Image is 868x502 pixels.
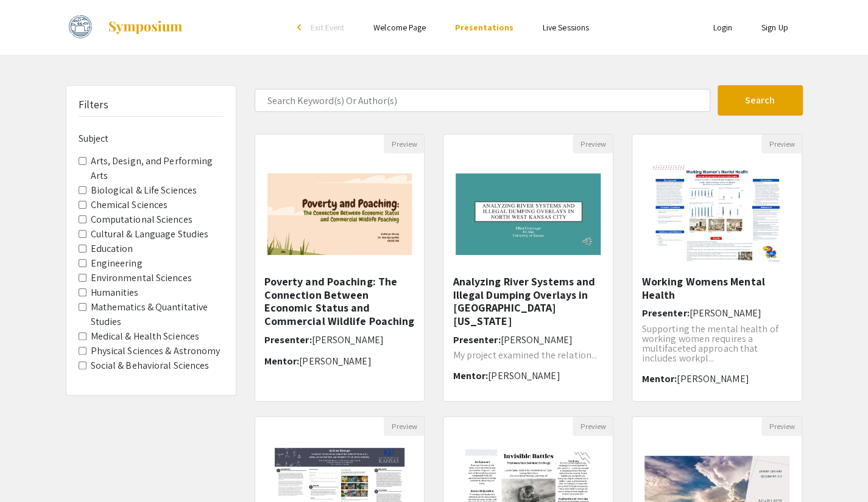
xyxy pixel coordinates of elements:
[91,300,224,329] label: Mathematics & Quantitative Studies
[299,355,371,368] span: [PERSON_NAME]
[91,227,209,242] label: Cultural & Language Studies
[79,133,224,144] h6: Subject
[373,22,426,33] a: Welcome Page
[255,161,425,267] img: <p><span style="background-color: transparent; color: rgb(74, 37, 20);">Poverty and Poaching: </s...
[91,329,200,344] label: Medical & Health Sciences
[297,24,305,31] div: arrow_back_ios
[264,275,415,327] h5: Poverty and Poaching: The Connection Between Economic Status and Commercial Wildlife Poaching
[455,22,513,33] a: Presentations
[443,161,613,267] img: <p><span style="color: rgb(38, 38, 38);">Analyzing River Systems and Illegal Dumping Overlays in ...
[641,322,778,364] span: Supporting the mental health of working women requires a multifaceted approach that includes work...
[384,134,424,153] button: Preview
[453,275,604,327] h5: Analyzing River Systems and Illegal Dumping Overlays in [GEOGRAPHIC_DATA][US_STATE]
[9,447,52,493] iframe: Chat
[677,372,749,385] span: [PERSON_NAME]
[443,134,613,402] div: Open Presentation <p><span style="color: rgb(38, 38, 38);">Analyzing River Systems and Illegal Du...
[713,22,732,33] a: Login
[264,334,415,346] h6: Presenter:
[573,417,613,436] button: Preview
[91,183,197,198] label: Biological & Life Sciences
[66,12,183,43] a: Fall 2024 Undergraduate Research Showcase
[91,256,143,271] label: Engineering
[689,307,761,319] span: [PERSON_NAME]
[761,134,802,153] button: Preview
[543,22,589,33] a: Live Sessions
[453,350,604,360] p: My project examined the relation...
[107,20,183,35] img: Symposium by ForagerOne
[79,98,109,111] h5: Filters
[500,333,572,346] span: [PERSON_NAME]
[91,285,139,300] label: Humanities
[311,22,344,33] span: Exit Event
[91,358,210,373] label: Social & Behavioral Sciences
[312,333,384,346] span: [PERSON_NAME]
[718,85,803,116] button: Search
[255,89,710,112] input: Search Keyword(s) Or Author(s)
[761,417,802,436] button: Preview
[91,198,168,212] label: Chemical Sciences
[91,154,224,183] label: Arts, Design, and Performing Arts
[761,22,788,33] a: Sign Up
[453,334,604,346] h6: Presenter:
[573,134,613,153] button: Preview
[255,134,425,402] div: Open Presentation <p><span style="background-color: transparent; color: rgb(74, 37, 20);">Poverty...
[641,372,677,385] span: Mentor:
[632,134,802,402] div: Open Presentation <p>Working Womens Mental Health</p>
[91,271,192,285] label: Environmental Sciences
[264,355,300,368] span: Mentor:
[384,417,424,436] button: Preview
[640,153,794,275] img: <p>Working Womens Mental Health</p>
[91,242,133,256] label: Education
[91,344,221,358] label: Physical Sciences & Astronomy
[66,12,95,43] img: Fall 2024 Undergraduate Research Showcase
[641,275,792,301] h5: Working Womens Mental Health
[488,369,560,382] span: [PERSON_NAME]
[453,369,488,382] span: Mentor:
[641,307,792,319] h6: Presenter:
[91,212,192,227] label: Computational Sciences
